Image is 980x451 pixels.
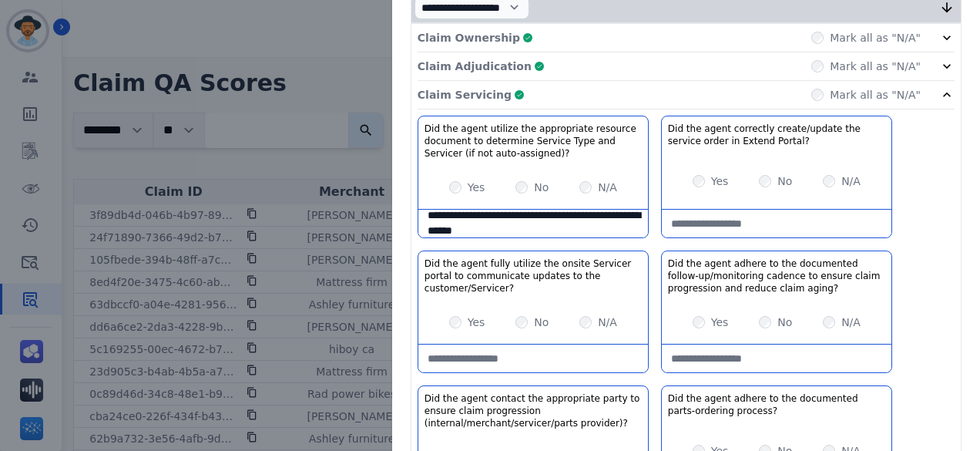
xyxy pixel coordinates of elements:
label: Mark all as "N/A" [830,87,921,103]
label: Yes [711,315,729,330]
h3: Did the agent correctly create/update the service order in Extend Portal? [668,123,885,147]
h3: Did the agent adhere to the documented parts-ordering process? [668,392,885,417]
label: No [777,173,792,189]
h3: Did the agent adhere to the documented follow-up/monitoring cadence to ensure claim progression a... [668,257,885,294]
label: No [534,180,549,195]
label: Yes [711,173,729,189]
label: N/A [598,180,617,195]
h3: Did the agent fully utilize the onsite Servicer portal to communicate updates to the customer/Ser... [425,257,642,294]
label: Yes [468,180,485,195]
label: N/A [598,315,617,330]
p: Claim Adjudication [418,59,532,74]
label: No [777,315,792,330]
label: Yes [468,315,485,330]
h3: Did the agent utilize the appropriate resource document to determine Service Type and Servicer (i... [425,123,642,160]
label: N/A [841,315,861,330]
label: No [534,315,549,330]
p: Claim Servicing [418,87,512,103]
label: Mark all as "N/A" [830,59,921,74]
h3: Did the agent contact the appropriate party to ensure claim progression (internal/merchant/servic... [425,392,642,429]
label: N/A [841,173,861,189]
label: Mark all as "N/A" [830,30,921,45]
p: Claim Ownership [418,30,520,45]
